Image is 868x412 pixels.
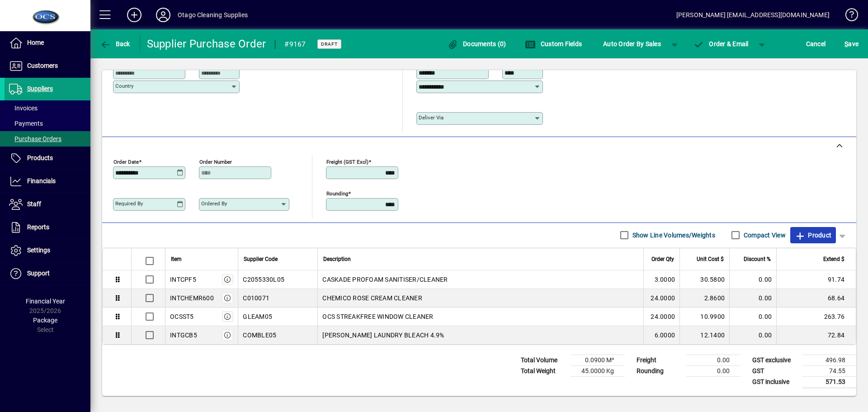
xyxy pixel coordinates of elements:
[5,55,90,77] a: Customers
[322,331,444,340] span: [PERSON_NAME] LAUNDRY BLEACH 4.9%
[748,376,802,388] td: GST inclusive
[147,37,266,51] div: Supplier Purchase Order
[171,254,182,264] span: Item
[5,216,90,239] a: Reports
[790,227,836,243] button: Product
[170,331,197,340] div: INTGCB5
[599,36,665,52] button: Auto Order By Sales
[689,36,753,52] button: Order & Email
[170,294,214,303] div: INTCHEMR600
[322,312,433,321] span: OCS STREAKFREE WINDOW CLEANER
[697,254,724,264] span: Unit Cost $
[844,37,859,51] span: ave
[776,326,856,344] td: 72.84
[27,246,50,254] span: Settings
[9,104,38,112] span: Invoices
[823,254,844,264] span: Extend $
[27,154,53,161] span: Products
[27,39,44,46] span: Home
[5,193,90,216] a: Staff
[679,326,729,344] td: 12.1400
[100,40,130,47] span: Back
[113,158,139,165] mat-label: Order date
[839,2,857,31] a: Knowledge Base
[149,7,178,23] button: Profile
[321,41,338,47] span: Draft
[571,365,625,376] td: 45.0000 Kg
[742,231,786,240] label: Compact View
[419,114,443,121] mat-label: Deliver via
[603,37,661,51] span: Auto Order By Sales
[643,270,679,289] td: 3.0000
[516,365,571,376] td: Total Weight
[844,40,848,47] span: S
[115,83,133,89] mat-label: Country
[90,36,140,52] app-page-header-button: Back
[5,170,90,193] a: Financials
[5,100,90,116] a: Invoices
[729,289,776,308] td: 0.00
[238,308,317,326] td: GLEAM05
[693,40,749,47] span: Order & Email
[571,355,625,365] td: 0.0900 M³
[9,135,61,142] span: Purchase Orders
[643,289,679,308] td: 24.0000
[326,158,368,165] mat-label: Freight (GST excl)
[632,355,686,365] td: Freight
[98,36,132,52] button: Back
[238,289,317,308] td: C010071
[806,37,826,51] span: Cancel
[323,254,351,264] span: Description
[631,231,715,240] label: Show Line Volumes/Weights
[729,326,776,344] td: 0.00
[729,270,776,289] td: 0.00
[679,289,729,308] td: 2.8600
[5,131,90,147] a: Purchase Orders
[651,254,674,264] span: Order Qty
[27,200,41,208] span: Staff
[26,298,65,305] span: Financial Year
[27,177,56,185] span: Financials
[776,270,856,289] td: 91.74
[170,275,196,284] div: INTCPF5
[27,85,53,92] span: Suppliers
[729,308,776,326] td: 0.00
[5,116,90,131] a: Payments
[448,40,506,47] span: Documents (0)
[27,270,50,277] span: Support
[643,326,679,344] td: 6.0000
[802,355,856,365] td: 496.98
[33,317,57,324] span: Package
[322,275,448,284] span: CASKADE PROFOAM SANITISER/CLEANER
[115,200,143,207] mat-label: Required by
[326,190,348,196] mat-label: Rounding
[802,365,856,376] td: 74.55
[284,37,306,52] div: #9167
[201,200,227,207] mat-label: Ordered by
[445,36,509,52] button: Documents (0)
[748,365,802,376] td: GST
[643,308,679,326] td: 24.0000
[27,62,58,69] span: Customers
[744,254,771,264] span: Discount %
[238,270,317,289] td: C2055330L05
[795,228,831,242] span: Product
[238,326,317,344] td: COMBLE05
[5,147,90,170] a: Products
[322,294,422,303] span: CHEMICO ROSE CREAM CLEANER
[632,365,686,376] td: Rounding
[679,308,729,326] td: 10.9900
[676,8,830,22] div: [PERSON_NAME] [EMAIL_ADDRESS][DOMAIN_NAME]
[842,36,861,52] button: Save
[686,355,741,365] td: 0.00
[686,365,741,376] td: 0.00
[5,239,90,262] a: Settings
[679,270,729,289] td: 30.5800
[748,355,802,365] td: GST exclusive
[120,7,149,23] button: Add
[9,120,43,127] span: Payments
[776,289,856,308] td: 68.64
[776,308,856,326] td: 263.76
[804,36,828,52] button: Cancel
[525,40,582,47] span: Custom Fields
